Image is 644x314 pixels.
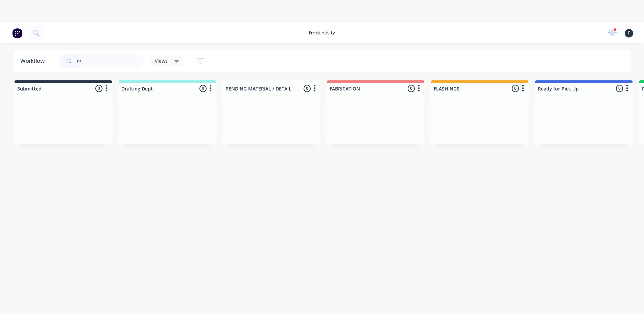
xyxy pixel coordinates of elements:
[77,54,144,68] input: Search for orders...
[306,28,338,38] div: productivity
[20,57,48,65] div: Workflow
[628,30,630,36] span: F
[621,291,637,307] iframe: Intercom live chat
[12,28,22,38] img: Factory
[155,57,168,64] span: Views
